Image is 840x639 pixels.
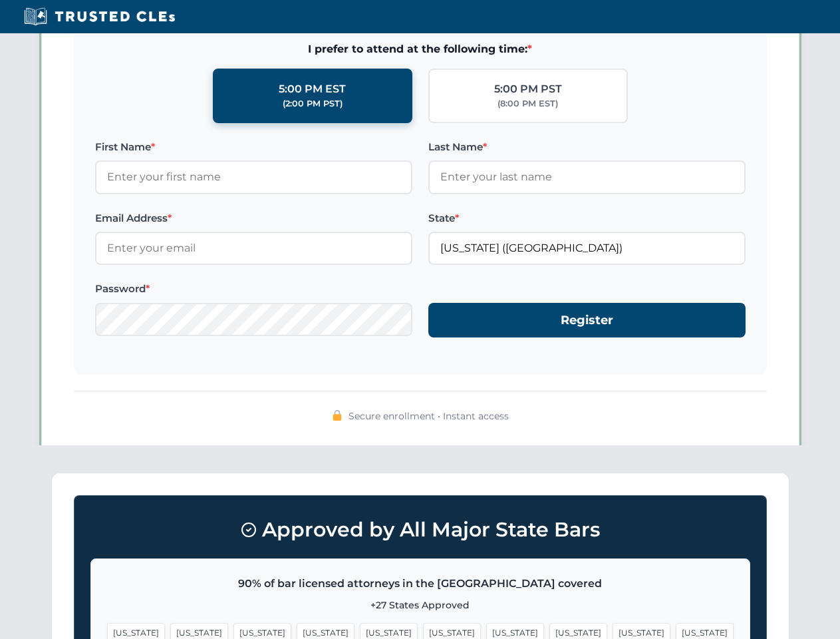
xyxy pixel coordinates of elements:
[95,160,412,194] input: Enter your first name
[20,7,179,27] img: Trusted CLEs
[494,81,562,98] div: 5:00 PM PST
[95,41,746,58] span: I prefer to attend at the following time:
[95,281,412,297] label: Password
[107,575,734,592] p: 90% of bar licensed attorneys in the [GEOGRAPHIC_DATA] covered
[428,160,746,194] input: Enter your last name
[332,410,343,421] img: 🔒
[428,232,746,265] input: Arizona (AZ)
[95,232,412,265] input: Enter your email
[95,139,412,155] label: First Name
[349,409,509,423] span: Secure enrollment • Instant access
[283,97,343,110] div: (2:00 PM PST)
[428,139,746,155] label: Last Name
[497,97,558,110] div: (8:00 PM EST)
[107,598,734,612] p: +27 States Approved
[95,210,412,226] label: Email Address
[279,81,346,98] div: 5:00 PM EST
[428,210,746,226] label: State
[428,303,746,338] button: Register
[90,512,750,548] h3: Approved by All Major State Bars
